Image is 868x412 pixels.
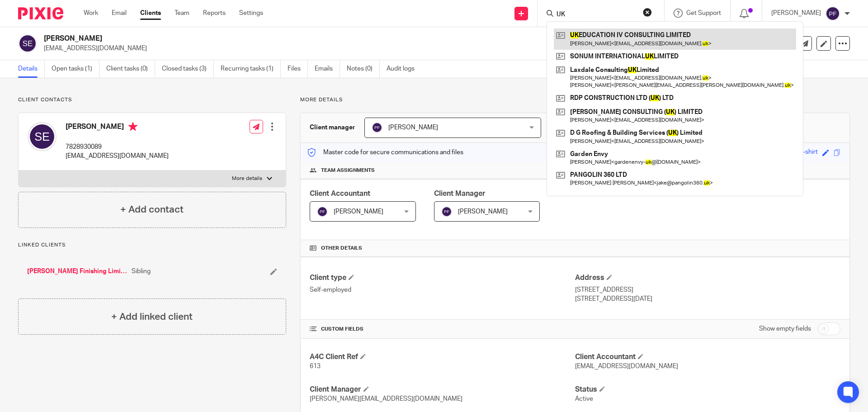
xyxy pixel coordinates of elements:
[221,60,281,78] a: Recurring tasks (1)
[434,190,486,197] span: Client Manager
[334,208,383,215] span: [PERSON_NAME]
[132,267,151,276] span: Sibling
[310,396,462,402] span: [PERSON_NAME][EMAIL_ADDRESS][DOMAIN_NAME]
[18,34,37,53] img: svg%3E
[18,60,45,78] a: Details
[321,167,375,174] span: Team assignments
[52,60,99,78] a: Open tasks (1)
[575,396,593,402] span: Active
[162,60,214,78] a: Closed tasks (3)
[203,9,226,18] a: Reports
[315,60,340,78] a: Emails
[575,352,840,362] h4: Client Accountant
[44,44,727,53] p: [EMAIL_ADDRESS][DOMAIN_NAME]
[28,122,57,151] img: svg%3E
[111,310,193,324] h4: + Add linked client
[826,6,840,21] img: svg%3E
[140,9,161,18] a: Clients
[310,123,355,132] h3: Client manager
[175,9,189,18] a: Team
[686,10,721,16] span: Get Support
[106,60,155,78] a: Client tasks (0)
[27,267,127,276] a: [PERSON_NAME] Finishing Limited
[643,8,652,17] button: Clear
[66,142,169,152] p: 7828930089
[556,11,637,19] input: Search
[441,206,452,217] img: svg%3E
[232,175,262,182] p: More details
[372,122,382,133] img: svg%3E
[310,385,575,394] h4: Client Manager
[458,208,508,215] span: [PERSON_NAME]
[575,285,840,294] p: [STREET_ADDRESS]
[317,206,328,217] img: svg%3E
[310,273,575,283] h4: Client type
[310,363,321,369] span: 613
[288,60,308,78] a: Files
[310,285,575,294] p: Self-employed
[310,352,575,362] h4: A4C Client Ref
[120,203,184,217] h4: + Add contact
[321,245,362,252] span: Other details
[310,190,370,197] span: Client Accountant
[18,242,286,249] p: Linked clients
[84,9,98,18] a: Work
[307,148,463,157] p: Master code for secure communications and files
[575,363,678,369] span: [EMAIL_ADDRESS][DOMAIN_NAME]
[112,9,127,18] a: Email
[388,124,438,131] span: [PERSON_NAME]
[575,294,840,303] p: [STREET_ADDRESS][DATE]
[66,122,169,133] h4: [PERSON_NAME]
[575,273,840,283] h4: Address
[18,96,286,104] p: Client contacts
[387,60,421,78] a: Audit logs
[310,326,575,333] h4: CUSTOM FIELDS
[300,96,850,104] p: More details
[239,9,263,18] a: Settings
[18,7,63,19] img: Pixie
[759,324,811,333] label: Show empty fields
[347,60,380,78] a: Notes (0)
[128,122,137,131] i: Primary
[66,152,169,161] p: [EMAIL_ADDRESS][DOMAIN_NAME]
[575,385,840,394] h4: Status
[44,34,590,43] h2: [PERSON_NAME]
[771,9,821,18] p: [PERSON_NAME]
